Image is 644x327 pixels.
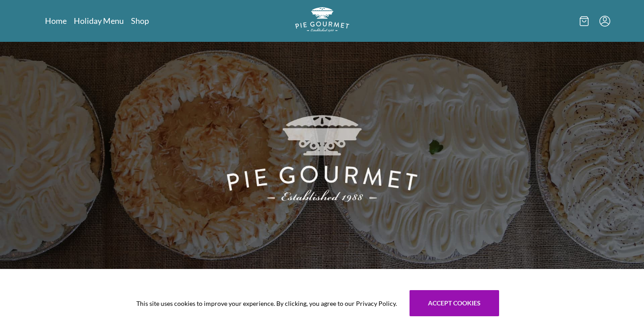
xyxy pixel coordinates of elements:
[74,15,124,26] a: Holiday Menu
[295,7,349,35] a: Logo
[136,299,397,308] span: This site uses cookies to improve your experience. By clicking, you agree to our Privacy Policy.
[599,16,610,27] button: Menu
[45,15,67,26] a: Home
[295,7,349,32] img: logo
[131,15,149,26] a: Shop
[410,290,499,316] button: Accept cookies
